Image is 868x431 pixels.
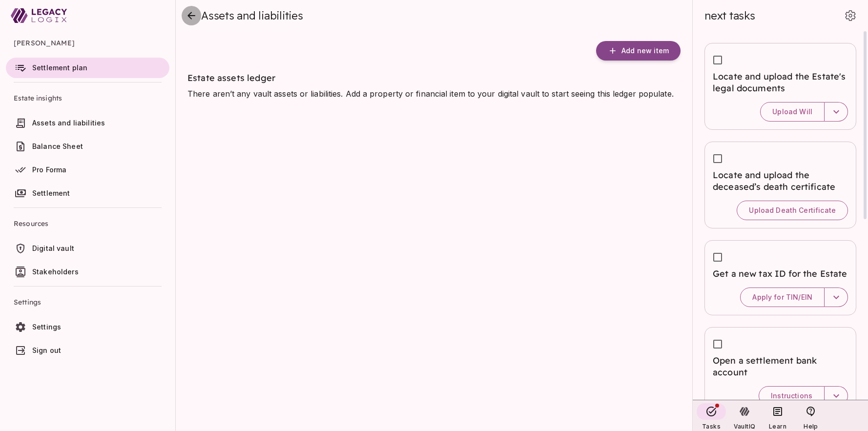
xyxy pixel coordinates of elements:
[702,423,721,430] span: Tasks
[187,72,275,83] span: Estate assets ledger
[32,323,61,331] span: Settings
[32,244,74,252] span: Digital vault
[713,169,848,193] span: Locate and upload the deceased’s death certificate
[752,293,812,302] span: Apply for TIN/EIN
[704,9,755,22] span: next tasks
[32,142,83,150] span: Balance Sheet
[804,423,818,430] span: Help
[14,212,162,235] span: Resources
[182,6,201,25] button: close
[201,9,681,22] div: Assets and liabilities
[32,165,66,174] span: Pro Forma
[32,119,105,127] span: Assets and liabilities
[14,290,162,314] span: Settings
[749,206,836,215] span: Upload Death Certificate
[32,346,61,354] span: Sign out
[14,31,162,55] span: [PERSON_NAME]
[772,107,812,116] span: Upload Will
[621,46,669,55] span: Add new item
[769,423,786,430] span: Learn
[14,86,162,110] span: Estate insights
[713,355,848,378] span: Open a settlement bank account
[32,189,70,197] span: Settlement
[596,41,681,61] button: Add new item
[771,391,812,400] span: Instructions
[734,423,755,430] span: VaultIQ
[32,63,87,72] span: Settlement plan
[32,267,79,276] span: Stakeholders
[713,71,848,94] span: Locate and upload the Estate's legal documents
[713,268,848,280] span: Get a new tax ID for the Estate
[187,89,674,99] span: There aren’t any vault assets or liabilities. Add a property or financial item to your digital va...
